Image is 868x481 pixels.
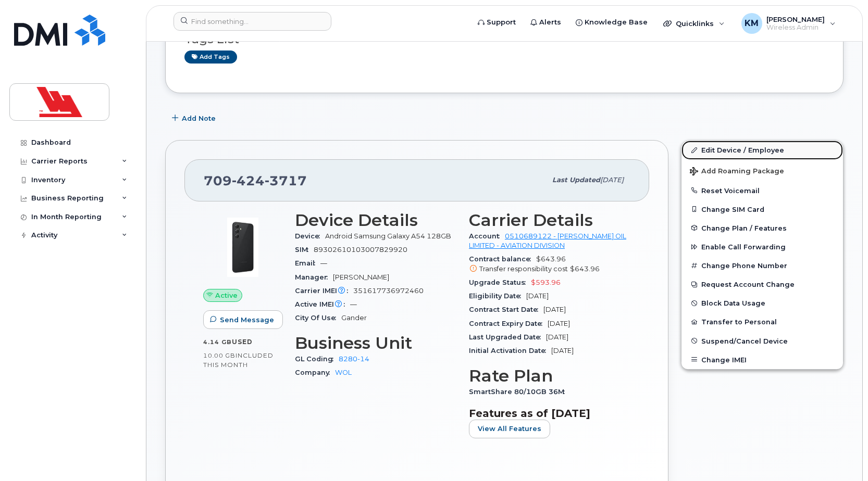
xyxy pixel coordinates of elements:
span: 4.14 GB [203,338,232,346]
span: Wireless Admin [766,23,825,32]
button: Change SIM Card [681,200,843,219]
a: Support [470,12,523,33]
span: [PERSON_NAME] [333,273,389,281]
span: [DATE] [546,333,568,341]
span: $593.96 [531,279,561,286]
span: Eligibility Date [469,292,526,300]
span: Knowledge Base [585,17,648,28]
button: Change Phone Number [681,256,843,275]
span: Active [215,290,238,300]
span: GL Coding [295,355,339,363]
span: $643.96 [469,255,630,274]
span: 424 [232,173,265,188]
span: Initial Activation Date [469,347,551,355]
h3: Device Details [295,211,456,230]
span: Transfer responsibility cost [479,265,568,273]
span: SIM [295,246,314,254]
span: included this month [203,351,274,369]
span: Support [487,17,516,28]
span: Email [295,259,320,267]
span: 709 [204,173,307,188]
span: KM [745,17,759,30]
span: Account [469,232,505,240]
a: 8280-14 [339,355,369,363]
div: Kyle Murphy [734,13,843,34]
span: Add Roaming Package [690,167,784,177]
span: [PERSON_NAME] [766,15,825,23]
span: Contract balance [469,255,536,263]
button: Send Message [203,310,283,329]
span: Contract Expiry Date [469,320,548,327]
button: Change Plan / Features [681,219,843,237]
a: Knowledge Base [568,12,655,33]
span: Device [295,232,325,240]
input: Find something... [173,12,331,31]
span: [DATE] [543,306,566,313]
span: Quicklinks [676,19,714,28]
button: Change IMEI [681,350,843,369]
span: Manager [295,273,333,281]
span: used [232,338,253,346]
img: image20231002-3703462-17nx3v8.jpeg [212,216,274,279]
span: 89302610103007829920 [314,246,407,254]
span: City Of Use [295,314,341,322]
span: Enable Call Forwarding [701,243,786,251]
span: Active IMEI [295,300,350,308]
span: $643.96 [570,265,600,273]
span: 351617736972460 [353,287,424,295]
span: [DATE] [551,347,574,355]
span: Last Upgraded Date [469,333,546,341]
a: 0510689122 - [PERSON_NAME] OIL LIMITED - AVIATION DIVISION [469,232,626,249]
button: Reset Voicemail [681,181,843,200]
span: Contract Start Date [469,306,543,313]
button: Transfer to Personal [681,312,843,331]
button: Suspend/Cancel Device [681,332,843,350]
button: View All Features [469,420,550,438]
span: SmartShare 80/10GB 36M [469,388,570,396]
span: View All Features [478,424,541,434]
a: WOL [335,369,352,376]
div: Quicklinks [656,13,732,34]
span: Last updated [552,176,600,184]
a: Add tags [184,50,237,64]
a: Alerts [523,12,568,33]
span: Company [295,369,335,376]
span: 3717 [265,173,307,188]
h3: Features as of [DATE] [469,407,630,420]
button: Block Data Usage [681,294,843,312]
span: Android Samsung Galaxy A54 128GB [325,232,451,240]
span: Alerts [539,17,561,28]
h3: Rate Plan [469,366,630,385]
span: 10.00 GB [203,352,235,359]
button: Enable Call Forwarding [681,237,843,256]
span: — [320,259,327,267]
span: Send Message [220,315,274,325]
h3: Tags List [184,33,824,46]
button: Request Account Change [681,275,843,294]
span: [DATE] [548,320,570,327]
span: Gander [341,314,367,322]
span: Upgrade Status [469,279,531,286]
button: Add Note [165,109,225,128]
h3: Business Unit [295,334,456,352]
span: Carrier IMEI [295,287,353,295]
h3: Carrier Details [469,211,630,230]
span: — [350,300,357,308]
span: [DATE] [526,292,549,300]
span: [DATE] [600,176,624,184]
button: Add Roaming Package [681,160,843,181]
a: Edit Device / Employee [681,141,843,159]
span: Suspend/Cancel Device [701,337,788,345]
span: Add Note [182,113,216,123]
span: Change Plan / Features [701,224,787,232]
